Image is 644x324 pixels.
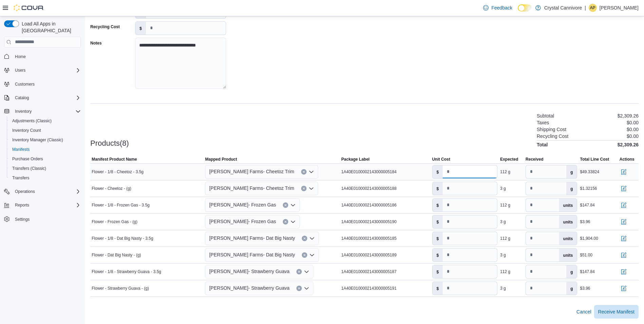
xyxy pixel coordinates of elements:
span: [PERSON_NAME] Farms- Dat Big Nasty [209,234,295,242]
span: Transfers [10,174,81,182]
button: Inventory Manager (Classic) [7,135,84,145]
span: 1A40E0100002143000005189 [341,252,397,258]
div: $3.96 [580,286,590,291]
label: g [566,182,577,195]
span: Mapped Product [205,157,237,162]
span: Inventory Count [10,126,81,134]
div: $147.84 [580,269,594,274]
button: Transfers [7,173,84,183]
button: Receive Manifest [594,305,639,319]
span: [PERSON_NAME] Farms- Cheetoz Trim [209,184,294,192]
span: [PERSON_NAME]- Frozen Gas [209,201,276,209]
span: 1A40E0100002143000005190 [341,219,397,224]
span: Operations [12,187,81,196]
label: $ [433,165,443,178]
span: AP [590,4,595,12]
span: Actions [620,157,634,162]
span: Inventory Count [12,128,41,133]
p: $2,309.26 [618,113,639,119]
button: Clear input [283,202,288,208]
span: Flower - Strawberry Guava - (g) [92,286,149,291]
div: 112 g [500,202,510,208]
span: Manifests [10,145,81,154]
button: Users [12,66,28,74]
button: Open list of options [304,286,309,291]
button: Clear input [302,236,307,241]
button: Transfers (Classic) [7,164,84,173]
h4: Total [537,142,548,147]
button: Reports [12,201,32,209]
a: Purchase Orders [10,155,46,163]
button: Open list of options [290,219,296,224]
span: Flower - Frozen Gas - (g) [92,219,137,224]
button: Purchase Orders [7,154,84,164]
span: 1A40E0100002143000005184 [341,169,397,175]
div: $1,904.00 [580,236,598,241]
button: Clear input [296,286,302,291]
span: Inventory Manager (Classic) [10,136,81,144]
h4: $2,309.26 [618,142,639,147]
button: Clear input [301,186,307,191]
span: Transfers (Classic) [12,166,46,171]
button: Inventory [1,107,84,116]
span: Flower - 1/8 - Frozen Gas - 3.5g [92,202,150,208]
label: $ [433,265,443,278]
span: Home [15,54,26,59]
p: $0.00 [627,120,639,125]
div: Ashley Peixotto [589,4,597,12]
button: Cancel [574,305,594,319]
p: [PERSON_NAME] [600,4,639,12]
span: 1A40E0100002143000005188 [341,186,397,191]
button: Inventory [12,107,34,115]
div: $51.00 [580,252,592,258]
span: Inventory [15,109,32,114]
span: Flower - 1/8 - Dat Big Nasty - 3.5g [92,236,153,241]
a: Inventory Count [10,126,44,134]
p: $0.00 [627,133,639,139]
div: 3 g [500,252,506,258]
span: Home [12,52,81,61]
span: Package Label [341,157,369,162]
span: Transfers [12,175,29,181]
input: Dark Mode [518,4,532,12]
a: Customers [12,80,37,88]
label: g [566,165,577,178]
span: [PERSON_NAME] Farms- Dat Big Nasty [209,251,295,259]
button: Clear input [283,219,288,224]
span: Manifest Product Name [92,157,137,162]
button: Catalog [12,94,32,102]
span: Catalog [12,94,81,102]
span: Cancel [576,308,591,315]
p: | [585,4,586,12]
span: 1A40E0100002143000005191 [341,286,397,291]
button: Manifests [7,145,84,154]
span: Adjustments (Classic) [12,118,52,124]
span: Purchase Orders [10,155,81,163]
button: Inventory Count [7,126,84,135]
span: Users [12,66,81,74]
span: 1A40E0100002143000005186 [341,202,397,208]
button: Operations [12,187,38,196]
button: Open list of options [309,236,315,241]
h6: Taxes [537,120,549,125]
span: Total Line Cost [580,157,609,162]
span: Unit Cost [432,157,450,162]
span: Received [526,157,544,162]
span: Reports [15,202,29,208]
a: Inventory Manager (Classic) [10,136,66,144]
label: g [566,282,577,295]
div: 112 g [500,236,510,241]
button: Settings [1,214,84,224]
label: units [559,249,577,262]
p: $0.00 [627,127,639,132]
button: Adjustments (Classic) [7,116,84,126]
button: Open list of options [309,169,314,175]
span: Inventory Manager (Classic) [12,137,63,143]
div: $3.96 [580,219,590,224]
span: Transfers (Classic) [10,164,81,173]
span: Receive Manifest [598,308,634,315]
span: Expected [500,157,518,162]
span: Customers [12,80,81,88]
button: Customers [1,79,84,89]
label: $ [135,22,146,35]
